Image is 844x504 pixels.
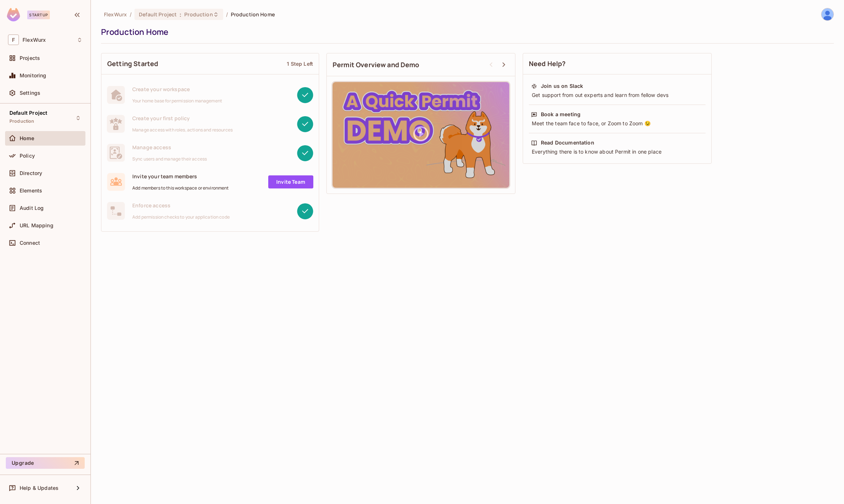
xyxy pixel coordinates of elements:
[104,11,127,18] span: the active workspace
[132,202,230,209] span: Enforce access
[531,148,703,155] div: Everything there is to know about Permit in one place
[9,110,47,116] span: Default Project
[132,173,229,180] span: Invite your team members
[20,90,40,96] span: Settings
[27,11,50,19] div: Startup
[333,60,419,69] span: Permit Overview and Demo
[184,11,213,18] span: Production
[541,139,594,146] div: Read Documentation
[226,11,228,18] li: /
[101,27,830,37] div: Production Home
[20,170,42,176] span: Directory
[20,485,59,491] span: Help & Updates
[529,59,566,68] span: Need Help?
[132,185,229,191] span: Add members to this workspace or environment
[132,156,207,162] span: Sync users and manage their access
[8,34,19,45] span: F
[132,98,222,104] span: Your home base for permission management
[7,8,20,21] img: SReyMgAAAABJRU5ErkJggg==
[531,92,703,99] div: Get support from out experts and learn from fellow devs
[179,12,182,17] span: :
[132,214,230,220] span: Add permission checks to your application code
[20,223,53,228] span: URL Mapping
[132,127,233,133] span: Manage access with roles, actions and resources
[20,153,35,159] span: Policy
[541,111,580,118] div: Book a meeting
[20,135,35,141] span: Home
[6,457,85,469] button: Upgrade
[531,120,703,127] div: Meet the team face to face, or Zoom to Zoom 😉
[23,37,46,43] span: Workspace: FlexWurx
[287,60,313,67] div: 1 Step Left
[132,144,207,151] span: Manage access
[541,82,583,90] div: Join us on Slack
[821,8,833,20] img: Clayton Johnson
[20,55,40,61] span: Projects
[20,73,47,78] span: Monitoring
[107,59,158,68] span: Getting Started
[231,11,275,18] span: Production Home
[20,188,42,194] span: Elements
[20,240,40,246] span: Connect
[20,205,44,211] span: Audit Log
[268,175,313,188] a: Invite Team
[132,115,233,122] span: Create your first policy
[130,11,132,18] li: /
[9,118,35,124] span: Production
[139,11,177,18] span: Default Project
[132,86,222,93] span: Create your workspace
